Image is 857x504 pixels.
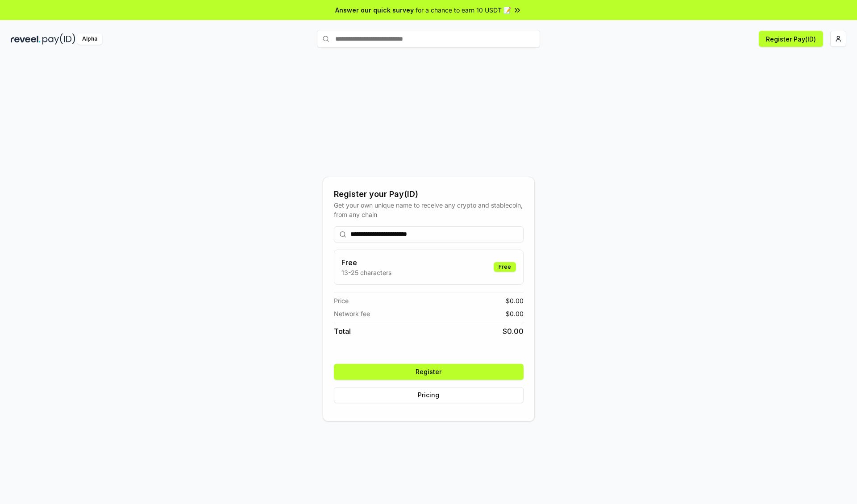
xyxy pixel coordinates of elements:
[42,33,75,45] img: pay_id
[335,5,414,15] span: Answer our quick survey
[506,296,524,305] span: $ 0.00
[334,364,524,380] button: Register
[334,296,349,305] span: Price
[77,33,102,45] div: Alpha
[503,326,524,337] span: $ 0.00
[334,326,351,337] span: Total
[506,309,524,318] span: $ 0.00
[334,188,524,200] div: Register your Pay(ID)
[334,387,524,403] button: Pricing
[416,5,511,15] span: for a chance to earn 10 USDT 📝
[11,33,41,45] img: reveel_dark
[759,31,823,47] button: Register Pay(ID)
[494,262,516,272] div: Free
[334,200,524,219] div: Get your own unique name to receive any crypto and stablecoin, from any chain
[341,268,391,277] p: 13-25 characters
[334,309,370,318] span: Network fee
[341,257,391,268] h3: Free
